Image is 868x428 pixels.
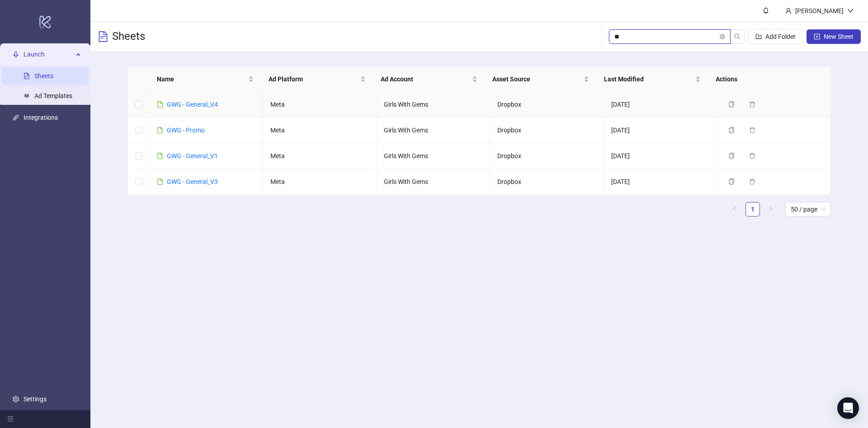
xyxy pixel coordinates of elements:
span: copy [728,101,735,108]
span: file [157,153,163,159]
td: Meta [263,118,377,143]
span: delete [749,127,755,133]
a: 1 [746,202,759,216]
li: Previous Page [727,202,742,216]
td: Meta [263,143,377,169]
td: Girls With Gems [377,118,490,143]
span: file [157,101,163,108]
td: [DATE] [604,143,717,169]
span: copy [728,179,735,185]
div: [PERSON_NAME] [792,6,847,16]
span: New Sheet [824,33,854,40]
span: delete [749,101,755,108]
button: left [727,202,742,216]
span: file-text [98,31,108,42]
span: delete [749,153,755,159]
div: Page Size [785,202,831,216]
a: Sheets [34,72,53,80]
span: folder-add [755,33,762,40]
a: Ad Templates [34,92,72,99]
td: Dropbox [490,118,604,143]
th: Ad Platform [261,67,373,92]
span: copy [728,153,735,159]
a: GWG - General_V3 [167,178,218,185]
h3: Sheets [112,29,145,44]
td: [DATE] [604,118,717,143]
span: down [847,8,854,14]
td: [DATE] [604,169,717,195]
th: Last Modified [597,67,708,92]
span: delete [749,179,755,185]
span: Add Folder [765,33,796,40]
th: Name [150,67,261,92]
span: Name [157,74,246,84]
td: Meta [263,92,377,118]
td: Dropbox [490,169,604,195]
td: Dropbox [490,143,604,169]
button: right [764,202,778,216]
li: Next Page [764,202,778,216]
td: Girls With Gems [377,92,490,118]
span: Asset Source [492,74,582,84]
span: right [768,206,774,212]
th: Actions [708,67,820,92]
a: GWG - General_V1 [167,152,218,160]
span: 50 / page [791,202,826,216]
span: Launch [24,45,73,63]
a: GWG - General_V4 [167,101,218,108]
span: copy [728,127,735,133]
td: Dropbox [490,92,604,118]
div: Open Intercom Messenger [837,397,859,419]
a: GWG - Promo [167,127,205,134]
span: user [785,8,792,14]
td: Meta [263,169,377,195]
button: close-circle [720,34,725,39]
a: Settings [24,395,47,403]
span: bell [763,7,769,14]
button: Add Folder [748,29,803,44]
span: rocket [13,51,19,57]
span: plus-square [814,33,820,40]
span: Ad Platform [269,74,358,84]
span: menu-fold [7,416,14,422]
td: [DATE] [604,92,717,118]
span: file [157,179,163,185]
span: file [157,127,163,133]
span: Last Modified [604,74,693,84]
td: Girls With Gems [377,169,490,195]
span: left [732,206,737,212]
td: Girls With Gems [377,143,490,169]
span: search [734,33,741,40]
button: New Sheet [807,29,861,44]
li: 1 [745,202,760,216]
a: Integrations [24,114,58,121]
th: Ad Account [373,67,485,92]
span: Ad Account [381,74,470,84]
th: Asset Source [485,67,597,92]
